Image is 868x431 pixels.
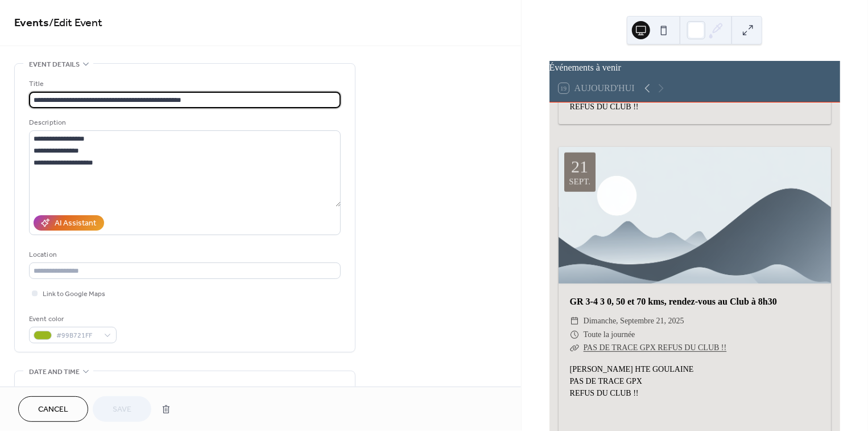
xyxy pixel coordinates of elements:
[570,328,579,342] div: ​
[29,313,114,325] div: Event color
[571,158,588,175] div: 21
[55,218,96,230] div: AI Assistant
[29,366,80,378] span: Date and time
[49,13,102,35] span: / Edit Event
[43,289,105,301] span: Link to Google Maps
[584,314,684,328] span: dimanche, septembre 21, 2025
[569,178,590,186] div: sept.
[570,341,579,355] div: ​
[56,330,98,342] span: #99B721FF
[34,215,104,231] button: AI Assistant
[14,13,49,35] a: Events
[18,396,88,422] button: Cancel
[38,404,68,416] span: Cancel
[549,61,840,75] div: Événements à venir
[29,249,338,261] div: Location
[29,385,64,397] div: Start date
[570,314,579,328] div: ​
[570,297,777,306] a: GR 3-4 3 0, 50 et 70 kms, rendez-vous au Club à 8h30
[191,385,222,397] div: End date
[29,59,80,71] span: Event details
[29,78,338,90] div: Title
[29,117,338,129] div: Description
[584,328,635,342] span: Toute la journée
[584,343,727,352] a: PAS DE TRACE GPX REFUS DU CLUB !!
